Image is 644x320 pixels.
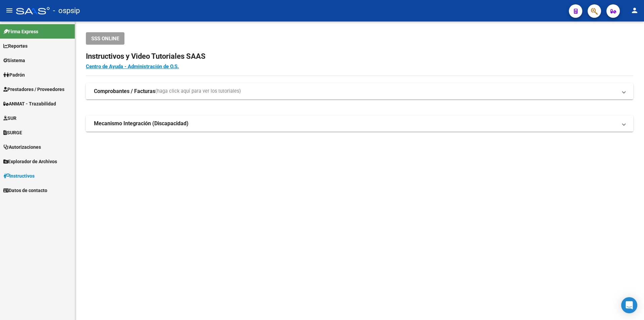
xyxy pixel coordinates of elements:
span: Reportes [3,42,28,50]
span: - ospsip [53,3,80,18]
span: Explorador de Archivos [3,158,57,165]
div: Open Intercom Messenger [621,297,637,313]
span: SURGE [3,129,22,136]
span: Datos de contacto [3,187,47,194]
span: SSS ONLINE [91,36,119,42]
span: Instructivos [3,172,35,180]
span: SUR [3,115,16,122]
span: Prestadores / Proveedores [3,86,64,93]
span: Autorizaciones [3,143,41,151]
mat-expansion-panel-header: Mecanismo Integración (Discapacidad) [86,116,633,132]
mat-icon: person [631,6,639,14]
mat-icon: menu [5,6,13,14]
span: Firma Express [3,28,38,35]
strong: Mecanismo Integración (Discapacidad) [94,120,189,127]
button: SSS ONLINE [86,32,124,45]
span: Sistema [3,57,25,64]
span: Padrón [3,71,25,79]
mat-expansion-panel-header: Comprobantes / Facturas(haga click aquí para ver los tutoriales) [86,83,633,99]
a: Centro de Ayuda - Administración de O.S. [86,63,179,70]
span: ANMAT - Trazabilidad [3,100,56,107]
h2: Instructivos y Video Tutoriales SAAS [86,50,633,63]
strong: Comprobantes / Facturas [94,88,155,95]
span: (haga click aquí para ver los tutoriales) [155,88,241,95]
